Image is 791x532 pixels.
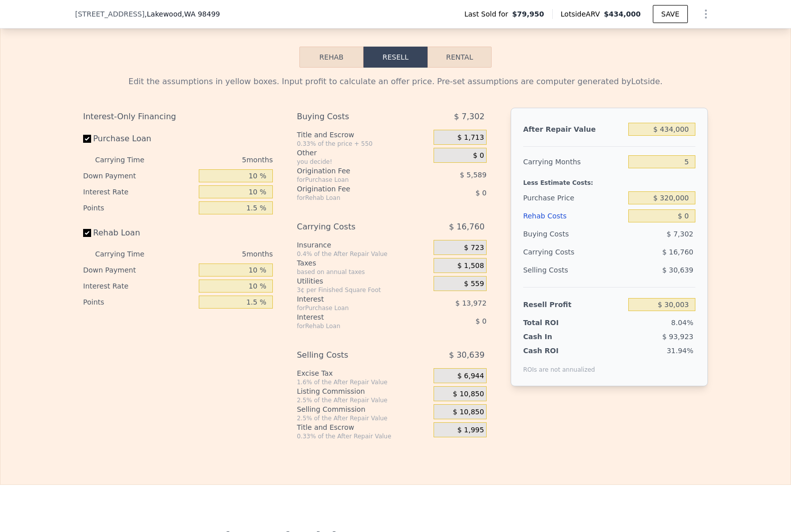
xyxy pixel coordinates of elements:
div: Down Payment [83,262,195,278]
span: 31.94% [667,347,693,355]
div: Listing Commission [297,386,430,396]
div: Selling Commission [297,404,430,414]
div: 0.33% of the After Repair Value [297,432,430,440]
span: $ 16,760 [449,218,485,236]
div: Origination Fee [297,184,409,194]
div: 2.5% of the After Repair Value [297,396,430,404]
div: 1.6% of the After Repair Value [297,378,430,386]
span: , Lakewood [145,9,220,19]
div: Insurance [297,240,430,250]
span: $ 0 [476,317,487,325]
div: Buying Costs [297,108,409,126]
div: After Repair Value [523,120,624,138]
div: Carrying Time [95,152,160,168]
span: , WA 98499 [182,10,220,18]
div: 0.4% of the After Repair Value [297,250,430,258]
div: you decide! [297,158,430,166]
span: $ 7,302 [667,230,693,238]
span: Lotside ARV [561,9,604,19]
div: Carrying Costs [523,243,586,261]
span: $ 93,923 [662,333,693,341]
button: Resell [363,47,428,68]
button: Rehab [299,47,363,68]
div: for Purchase Loan [297,304,409,312]
div: Selling Costs [523,261,624,279]
div: Utilities [297,276,430,286]
div: 5 months [164,152,273,168]
span: $ 10,850 [453,390,484,399]
span: Last Sold for [464,9,512,19]
div: Points [83,294,195,310]
input: Rehab Loan [83,229,91,237]
div: Interest Rate [83,184,195,200]
button: Rental [428,47,492,68]
div: for Rehab Loan [297,322,409,330]
div: Edit the assumptions in yellow boxes. Input profit to calculate an offer price. Pre-set assumptio... [83,76,708,88]
div: 5 months [164,246,273,262]
div: Carrying Months [523,153,624,171]
div: Excise Tax [297,368,430,378]
button: Show Options [696,4,716,24]
div: Interest [297,312,409,322]
span: $ 13,972 [456,299,487,307]
div: Carrying Costs [297,218,409,236]
label: Purchase Loan [83,130,195,148]
span: $ 5,589 [460,171,486,179]
label: Rehab Loan [83,224,195,242]
span: $ 10,850 [453,408,484,417]
span: $ 723 [464,243,484,252]
div: for Purchase Loan [297,176,409,184]
div: Resell Profit [523,296,624,314]
div: Origination Fee [297,166,409,176]
span: $ 30,639 [662,266,693,274]
div: Interest Rate [83,278,195,294]
div: Interest [297,294,409,304]
span: $ 1,995 [457,426,484,435]
div: Title and Escrow [297,130,430,140]
div: based on annual taxes [297,268,430,276]
div: Total ROI [523,318,586,328]
div: for Rehab Loan [297,194,409,202]
div: Carrying Time [95,246,160,262]
span: $ 16,760 [662,248,693,256]
div: Rehab Costs [523,207,624,225]
span: $ 0 [476,189,487,197]
div: Buying Costs [523,225,624,243]
div: ROIs are not annualized [523,356,595,374]
div: Title and Escrow [297,422,430,432]
div: Purchase Price [523,189,624,207]
span: $ 30,639 [449,346,485,364]
div: Selling Costs [297,346,409,364]
div: Interest-Only Financing [83,108,273,126]
span: $ 0 [473,151,484,160]
div: 0.33% of the price + 550 [297,140,430,148]
div: Points [83,200,195,216]
div: Down Payment [83,168,195,184]
span: 8.04% [671,319,693,327]
span: $434,000 [604,10,641,18]
div: Cash ROI [523,346,595,356]
div: 3¢ per Finished Square Foot [297,286,430,294]
span: [STREET_ADDRESS] [75,9,145,19]
div: Less Estimate Costs: [523,171,695,189]
span: $ 1,508 [457,261,484,271]
span: $ 6,944 [457,372,484,381]
span: $ 1,713 [457,133,484,142]
div: 2.5% of the After Repair Value [297,414,430,422]
div: Other [297,148,430,158]
span: $ 559 [464,280,484,289]
div: Cash In [523,332,586,342]
button: SAVE [653,5,688,23]
input: Purchase Loan [83,135,91,143]
div: Taxes [297,258,430,268]
span: $ 7,302 [454,108,485,126]
span: $79,950 [512,9,544,19]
